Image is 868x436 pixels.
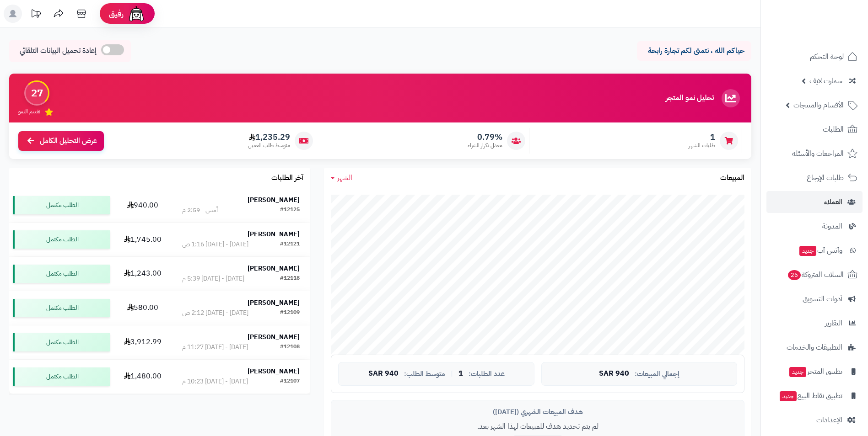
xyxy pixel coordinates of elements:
span: تطبيق نقاط البيع [779,389,842,402]
span: وآتس آب [798,244,842,257]
div: أمس - 2:59 م [182,206,218,215]
strong: [PERSON_NAME] [248,367,300,376]
div: [DATE] - [DATE] 11:27 م [182,343,248,352]
a: طلبات الإرجاع [766,167,863,189]
strong: [PERSON_NAME] [248,229,300,239]
div: الطلب مكتمل [13,333,110,351]
a: التطبيقات والخدمات [766,336,863,358]
span: معدل تكرار الشراء [468,142,502,149]
a: المدونة [766,215,863,237]
span: 1 [458,370,463,378]
span: 1,235.29 [248,132,290,142]
span: 940 SAR [599,370,629,378]
span: جديد [780,391,797,401]
td: 940.00 [113,188,172,222]
p: حياكم الله ، نتمنى لكم تجارة رابحة [644,46,744,56]
span: طلبات الشهر [689,142,715,149]
strong: [PERSON_NAME] [248,195,300,205]
a: تحديثات المنصة [24,5,47,25]
h3: تحليل نمو المتجر [666,94,714,102]
span: جديد [789,367,806,377]
div: [DATE] - [DATE] 2:12 ص [182,308,248,318]
a: الإعدادات [766,409,863,431]
span: أدوات التسويق [803,292,842,305]
span: متوسط طلب العميل [248,142,290,149]
strong: [PERSON_NAME] [248,264,300,273]
span: 940 SAR [368,370,399,378]
td: 1,243.00 [113,257,172,291]
div: #12108 [280,343,300,352]
div: الطلب مكتمل [13,230,110,249]
span: متوسط الطلب: [404,370,445,378]
a: أدوات التسويق [766,288,863,310]
a: التقارير [766,312,863,334]
div: [DATE] - [DATE] 10:23 م [182,377,248,386]
a: عرض التحليل الكامل [18,131,104,151]
span: السلات المتروكة [787,268,844,281]
span: العملاء [824,196,842,208]
div: الطلب مكتمل [13,367,110,386]
div: [DATE] - [DATE] 1:16 ص [182,240,248,249]
span: لوحة التحكم [810,50,844,63]
strong: [PERSON_NAME] [248,332,300,342]
span: 26 [788,270,801,280]
td: 580.00 [113,291,172,325]
div: #12107 [280,377,300,386]
a: تطبيق المتجرجديد [766,361,863,383]
div: هدف المبيعات الشهري ([DATE]) [338,407,737,417]
span: عدد الطلبات: [469,370,505,378]
a: السلات المتروكة26 [766,264,863,286]
div: الطلب مكتمل [13,299,110,317]
td: 1,745.00 [113,223,172,256]
span: عرض التحليل الكامل [40,136,97,146]
span: التقارير [825,317,842,330]
div: الطلب مكتمل [13,265,110,283]
span: | [451,370,453,377]
a: الشهر [331,173,352,183]
a: وآتس آبجديد [766,239,863,261]
span: الشهر [337,172,352,183]
span: الأقسام والمنتجات [793,99,844,112]
div: [DATE] - [DATE] 5:39 م [182,274,244,283]
span: سمارت لايف [809,74,842,87]
div: #12109 [280,308,300,318]
span: رفيق [109,8,124,19]
span: الإعدادات [816,414,842,426]
span: التطبيقات والخدمات [787,341,842,354]
p: لم يتم تحديد هدف للمبيعات لهذا الشهر بعد. [338,421,737,432]
img: logo-2.png [806,25,859,44]
span: جديد [799,246,816,256]
a: العملاء [766,191,863,213]
td: 3,912.99 [113,325,172,359]
a: المراجعات والأسئلة [766,143,863,165]
span: إجمالي المبيعات: [635,370,679,378]
span: طلبات الإرجاع [807,171,844,184]
span: إعادة تحميل البيانات التلقائي [20,46,97,56]
span: الطلبات [823,123,844,136]
div: #12125 [280,206,300,215]
div: #12118 [280,274,300,283]
span: المراجعات والأسئلة [792,147,844,160]
span: المدونة [822,220,842,233]
div: الطلب مكتمل [13,196,110,214]
span: تقييم النمو [18,108,40,116]
td: 1,480.00 [113,360,172,393]
span: 1 [689,132,715,142]
img: ai-face.png [127,5,146,23]
span: تطبيق المتجر [788,365,842,378]
h3: المبيعات [720,174,744,182]
div: #12121 [280,240,300,249]
a: الطلبات [766,118,863,140]
strong: [PERSON_NAME] [248,298,300,308]
a: لوحة التحكم [766,46,863,68]
a: تطبيق نقاط البيعجديد [766,385,863,407]
span: 0.79% [468,132,502,142]
h3: آخر الطلبات [271,174,303,182]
